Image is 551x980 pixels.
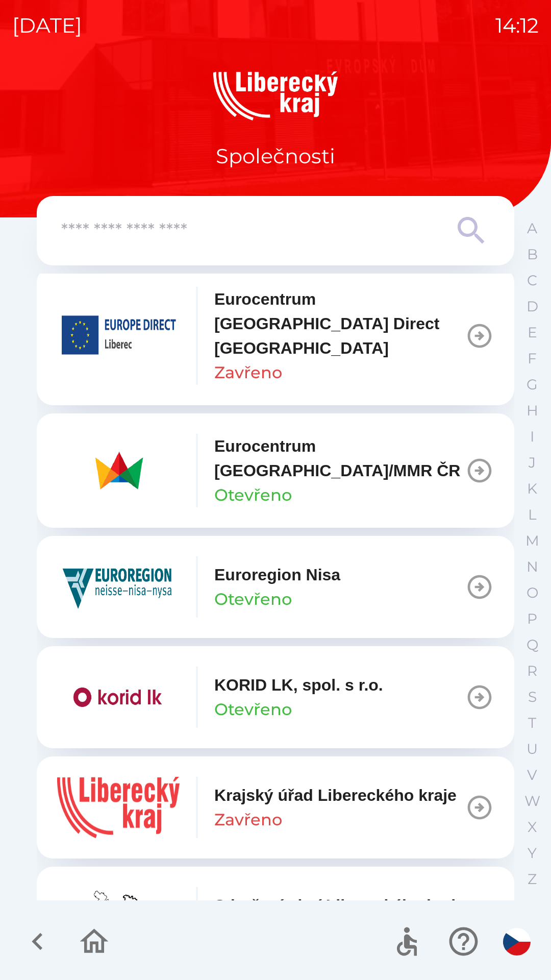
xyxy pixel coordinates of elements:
p: X [528,818,537,836]
button: N [519,554,545,580]
button: Q [519,632,545,658]
p: H [527,402,538,420]
p: I [530,428,534,446]
p: S [528,688,537,706]
button: E [519,320,545,346]
p: K [527,480,537,498]
button: F [519,346,545,372]
p: U [527,740,538,758]
p: D [527,298,538,315]
p: E [528,324,537,341]
button: Y [519,840,545,866]
p: T [528,714,536,732]
img: b1f0b943-424b-4d88-a2f5-f7651e42e057.png [57,440,180,501]
p: W [524,792,540,810]
p: M [525,532,539,550]
p: G [527,376,538,394]
p: Q [527,636,538,654]
button: X [519,814,545,840]
button: G [519,372,545,398]
button: W [519,788,545,814]
p: C [527,272,537,289]
p: Eurocentrum [GEOGRAPHIC_DATA]/MMR ČR [214,434,465,483]
p: Otevřeno [214,483,292,507]
p: Společnosti [216,141,335,171]
p: P [527,610,537,628]
button: I [519,424,545,450]
p: Y [528,844,537,862]
button: Eurocentrum [GEOGRAPHIC_DATA]/MMR ČROtevřeno [37,413,514,528]
p: Otevřeno [214,587,292,611]
button: Krajský úřad Libereckého krajeZavřeno [37,756,514,859]
p: J [529,454,536,472]
p: L [528,506,536,524]
img: e4f56cf3-953c-4061-9781-fcbc2bd50a2a.png [57,556,180,618]
p: Z [528,870,537,888]
p: F [528,350,537,367]
p: KORID LK, spol. s r.o. [214,673,383,697]
p: Zavřeno [214,807,282,832]
button: R [519,658,545,684]
p: Krajský úřad Libereckého kraje [214,783,457,807]
button: Z [519,866,545,892]
button: C [519,267,545,293]
button: J [519,450,545,476]
img: cb9bc812-7e91-4285-bffa-bec5110b92f7.png [57,667,180,728]
img: Logo [37,71,514,120]
button: H [519,398,545,424]
button: Eurocentrum [GEOGRAPHIC_DATA] Direct [GEOGRAPHIC_DATA]Zavřeno [37,266,514,405]
button: M [519,528,545,554]
p: O [527,584,538,602]
button: T [519,710,545,736]
button: V [519,762,545,788]
button: A [519,215,545,241]
p: R [527,662,537,680]
button: Euroregion NisaOtevřeno [37,536,514,638]
button: Sdružení obcí Libereckého krajeOtevřeno [37,867,514,969]
button: B [519,241,545,267]
p: 14:12 [495,10,539,41]
img: 3a1beb4f-d3e5-4b48-851b-8303af1e5a41.png [57,305,180,366]
p: Zavřeno [214,360,282,385]
button: U [519,736,545,762]
p: N [527,558,538,576]
button: L [519,502,545,528]
button: K [519,476,545,502]
p: Sdružení obcí Libereckého kraje [214,893,465,918]
p: A [527,219,537,237]
button: P [519,606,545,632]
p: Otevřeno [214,697,292,722]
img: 07ce41ef-ea83-468e-8cf2-bcfb02888d73.png [57,777,180,838]
p: Eurocentrum [GEOGRAPHIC_DATA] Direct [GEOGRAPHIC_DATA] [214,287,465,360]
p: V [527,766,537,784]
button: S [519,684,545,710]
img: cs flag [503,928,531,955]
p: B [527,246,538,263]
button: KORID LK, spol. s r.o.Otevřeno [37,646,514,748]
button: O [519,580,545,606]
p: [DATE] [12,10,82,41]
img: 0a33d571-3e29-4f61-ae2b-717612721973.png [57,887,180,948]
button: D [519,293,545,320]
p: Euroregion Nisa [214,562,340,587]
